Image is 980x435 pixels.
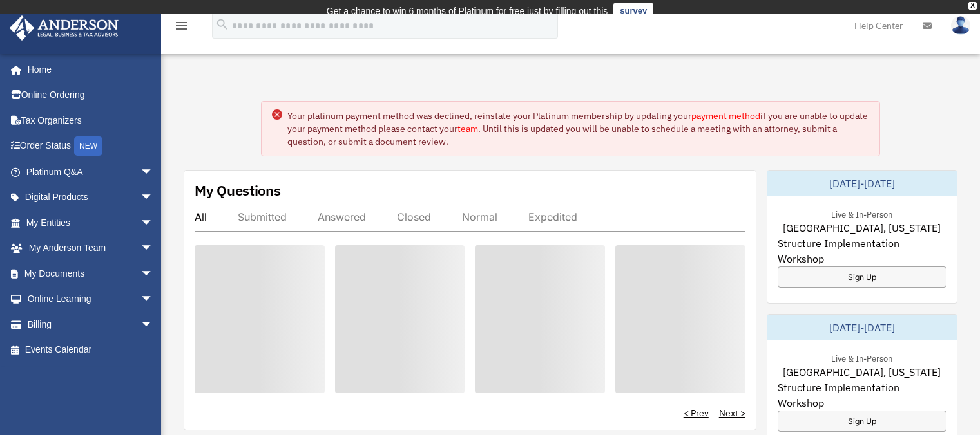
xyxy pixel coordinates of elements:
a: payment method [691,110,760,122]
i: menu [174,18,189,33]
a: Online Learningarrow_drop_down [9,286,173,312]
span: Structure Implementation Workshop [778,380,946,411]
a: Events Calendar [9,337,173,363]
div: Your platinum payment method was declined, reinstate your Platinum membership by updating your if... [287,109,869,148]
a: Order StatusNEW [9,133,173,160]
div: NEW [74,136,102,156]
div: [DATE]-[DATE] [767,171,957,196]
div: My Questions [195,181,281,200]
a: team [457,123,478,134]
a: survey [613,3,653,19]
div: All [195,210,207,223]
span: arrow_drop_down [140,236,166,262]
img: User Pic [951,16,970,35]
div: [DATE]-[DATE] [767,315,957,340]
div: Normal [462,210,497,223]
span: arrow_drop_down [140,261,166,287]
span: arrow_drop_down [140,185,166,211]
a: Online Ordering [9,82,173,108]
span: Structure Implementation Workshop [778,236,946,266]
a: Tax Organizers [9,107,173,133]
div: Closed [397,210,431,223]
span: [GEOGRAPHIC_DATA], [US_STATE] [783,364,941,380]
a: Sign Up [778,266,946,288]
a: Next > [719,407,745,420]
a: Home [9,57,166,82]
div: close [968,2,977,10]
a: menu [174,23,189,33]
span: arrow_drop_down [140,311,166,338]
a: My Documentsarrow_drop_down [9,261,173,286]
img: Anderson Advisors Platinum Portal [6,15,122,41]
div: Expedited [528,210,577,223]
a: My Anderson Teamarrow_drop_down [9,236,173,261]
a: Platinum Q&Aarrow_drop_down [9,159,173,185]
a: < Prev [684,407,709,420]
div: Submitted [238,210,287,223]
a: Sign Up [778,411,946,432]
div: Live & In-Person [821,351,903,364]
div: Answered [318,210,366,223]
div: Live & In-Person [821,207,903,220]
span: arrow_drop_down [140,210,166,236]
a: Billingarrow_drop_down [9,311,173,337]
span: arrow_drop_down [140,159,166,185]
span: [GEOGRAPHIC_DATA], [US_STATE] [783,220,941,236]
a: My Entitiesarrow_drop_down [9,210,173,236]
div: Get a chance to win 6 months of Platinum for free just by filling out this [327,3,608,19]
a: Digital Productsarrow_drop_down [9,185,173,210]
i: search [215,17,229,32]
span: arrow_drop_down [140,286,166,313]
